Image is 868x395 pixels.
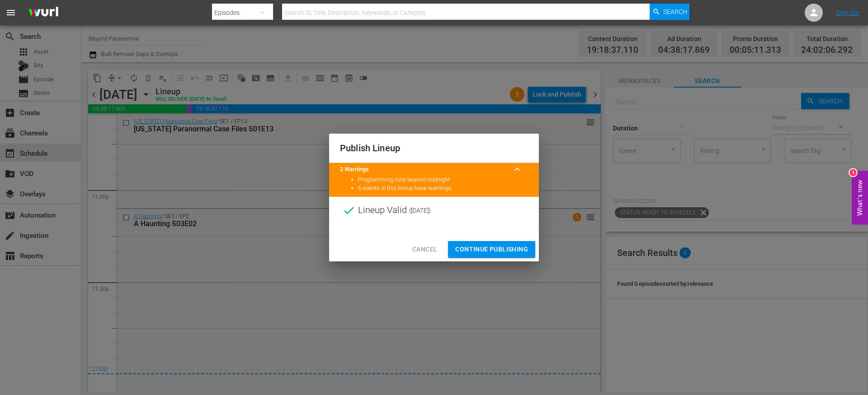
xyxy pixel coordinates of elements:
span: Cancel [412,244,437,255]
span: Search [663,4,687,20]
button: keyboard_arrow_up [506,158,528,180]
div: Lineup Valid [329,197,539,224]
button: Continue Publishing [448,241,535,258]
button: Open Feedback Widget [852,171,868,224]
div: 1 [849,169,857,176]
span: Continue Publishing [455,244,528,255]
span: ( [DATE] ) [409,204,431,217]
img: ans4CAIJ8jUAAAAAAAAAAAAAAAAAAAAAAAAgQb4GAAAAAAAAAAAAAAAAAAAAAAAAJMjXAAAAAAAAAAAAAAAAAAAAAAAAgAT5G... [22,2,65,23]
li: Programming runs beyond midnight [358,176,528,184]
span: menu [5,7,16,18]
li: 6 events in this lineup have warnings. [358,184,528,193]
title: 2 Warnings [340,165,506,174]
h2: Publish Lineup [340,141,528,155]
button: Cancel [405,241,444,258]
span: keyboard_arrow_up [512,164,523,175]
a: Sign Out [836,9,859,16]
